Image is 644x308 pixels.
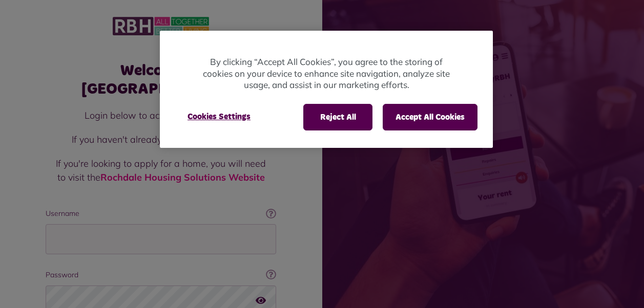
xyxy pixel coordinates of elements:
div: Privacy [160,31,493,148]
button: Accept All Cookies [383,104,477,130]
p: By clicking “Accept All Cookies”, you agree to the storing of cookies on your device to enhance s... [201,56,452,91]
button: Reject All [303,104,372,130]
button: Cookies Settings [175,104,263,129]
div: Cookie banner [160,31,493,148]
